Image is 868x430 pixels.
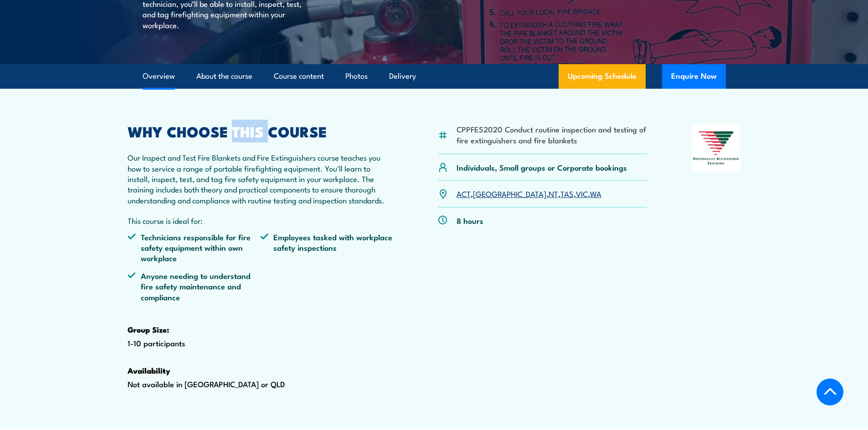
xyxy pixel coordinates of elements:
[128,215,394,226] p: This course is ideal for:
[128,364,170,376] strong: Availability
[128,270,261,302] li: Anyone needing to understand fire safety maintenance and compliance
[128,324,169,335] strong: Group Size:
[128,125,394,137] h2: WHY CHOOSE THIS COURSE
[457,188,471,199] a: ACT
[128,125,394,418] div: 1-10 participants Not available in [GEOGRAPHIC_DATA] or QLD
[549,188,558,199] a: NT
[662,64,726,89] button: Enquire Now
[143,64,175,88] a: Overview
[559,64,646,89] a: Upcoming Schedule
[345,64,368,88] a: Photos
[590,188,601,199] a: WA
[260,232,393,263] li: Employees tasked with workplace safety inspections
[274,64,324,88] a: Course content
[389,64,416,88] a: Delivery
[457,188,601,199] p: , , , , ,
[196,64,252,88] a: About the course
[560,188,574,199] a: TAS
[128,152,394,205] p: Our Inspect and Test Fire Blankets and Fire Extinguishers course teaches you how to service a ran...
[473,188,546,199] a: [GEOGRAPHIC_DATA]
[692,125,741,171] img: Nationally Recognised Training logo.
[576,188,588,199] a: VIC
[457,124,647,145] li: CPPFES2020 Conduct routine inspection and testing of fire extinguishers and fire blankets
[457,215,483,226] p: 8 hours
[128,232,261,263] li: Technicians responsible for fire safety equipment within own workplace
[457,162,627,172] p: Individuals, Small groups or Corporate bookings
